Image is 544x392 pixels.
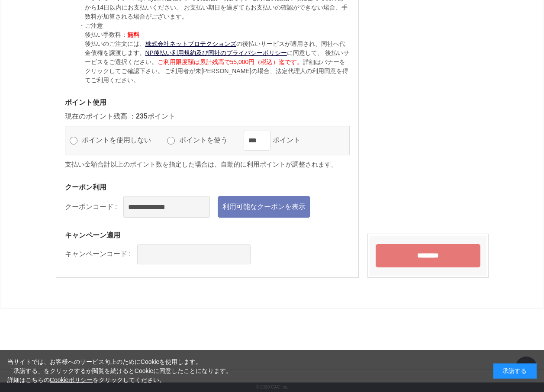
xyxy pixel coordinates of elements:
p: 後払い手数料： 後払いのご注文には、 の後払いサービスが適用され、同社へ代金債権を譲渡します。 に同意して、 後払いサービスをご選択ください。 詳細はバナーをクリックしてご確認下さい。 ご利用者... [85,30,350,85]
h3: ポイント使用 [65,98,350,107]
label: ポイント [270,136,310,144]
label: クーポンコード : [65,203,117,210]
p: 現在のポイント残高 ： ポイント [65,111,350,122]
label: ポイントを使う [177,136,238,144]
span: 235 [136,112,148,120]
div: 承諾する [493,363,537,379]
h3: キャンペーン適用 [65,231,350,240]
span: 無料 [127,31,139,38]
a: Cookieポリシー [50,376,93,383]
label: キャンペーンコード : [65,250,131,257]
label: ポイントを使用しない [80,136,161,144]
a: 利用可能なクーポンを表示 [218,196,310,218]
div: 当サイトでは、お客様へのサービス向上のためにCookieを使用します。 「承諾する」をクリックするか閲覧を続けるとCookieに同意したことになります。 詳細はこちらの をクリックしてください。 [7,357,232,385]
a: NP後払い利用規約及び同社のプライバシーポリシー [145,49,287,56]
p: 支払い金額合計以上のポイント数を指定した場合は、自動的に利用ポイントが調整されます。 [65,160,350,170]
a: 株式会社ネットプロテクションズ [145,40,236,47]
span: ご利用限度額は累計残高で55,000円（税込）迄です。 [158,58,303,65]
h3: クーポン利用 [65,183,350,192]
